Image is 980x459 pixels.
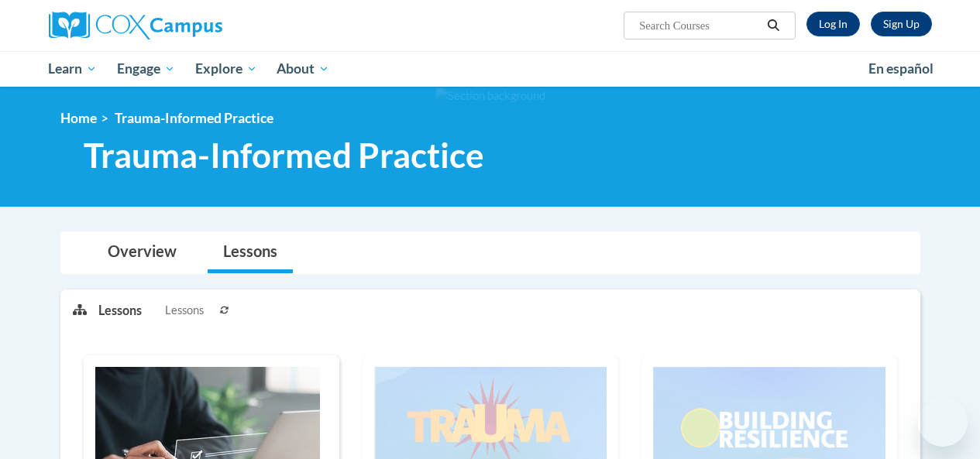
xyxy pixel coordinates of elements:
input: Search Courses [638,16,762,35]
a: Explore [185,51,267,87]
button: Search [762,16,785,35]
a: Engage [107,51,185,87]
img: Cox Campus [49,12,222,39]
span: Learn [48,60,97,78]
a: Cox Campus [49,12,328,39]
p: Lessons [98,302,142,319]
span: Lessons [165,302,204,319]
a: Overview [92,232,192,273]
a: Learn [39,51,108,87]
a: En español [858,53,944,85]
a: Log In [806,12,860,36]
img: Section background [435,87,545,104]
a: Home [60,110,97,126]
span: About [277,60,329,78]
iframe: Button to launch messaging window [918,397,968,447]
a: About [266,51,339,87]
span: En español [868,60,934,77]
div: Main menu [37,51,944,87]
a: Register [871,12,932,36]
span: Trauma-Informed Practice [115,110,273,126]
span: Engage [117,60,175,78]
span: Explore [195,60,257,78]
span: Trauma-Informed Practice [84,135,484,176]
a: Lessons [208,232,293,273]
